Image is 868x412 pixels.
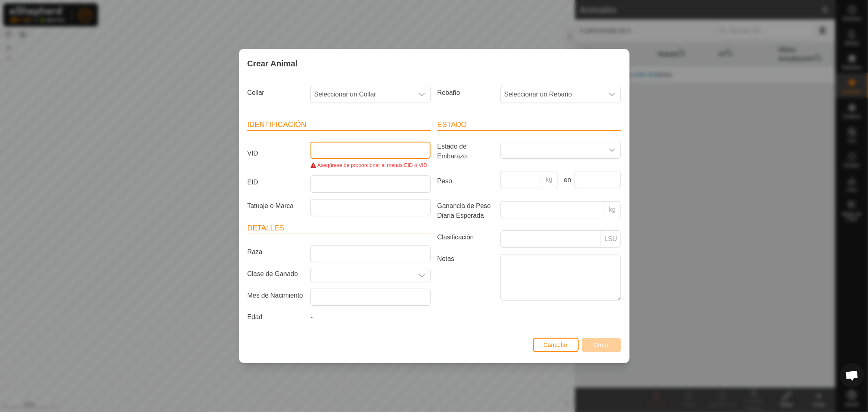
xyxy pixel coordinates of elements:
p-inputgroup-addon: kg [604,201,621,218]
label: en [561,175,571,185]
label: Collar [244,86,308,100]
label: Notas [434,254,498,300]
label: Clasificación [434,230,498,244]
header: Identificación [247,119,431,131]
label: EID [244,175,308,189]
label: Ganancia de Peso Diaria Esperada [434,201,498,221]
div: dropdown trigger [414,269,430,282]
div: dropdown trigger [414,86,430,103]
label: Edad [244,312,308,322]
span: Seleccionar un Collar [311,86,414,103]
span: Seleccionar un Rebaño [501,86,604,103]
div: Chat abierto [840,363,864,388]
label: Estado de Embarazo [434,142,498,161]
span: Crear Animal [247,57,298,70]
div: dropdown trigger [604,86,620,103]
label: Peso [434,171,498,191]
header: Estado [437,119,621,131]
p-inputgroup-addon: LSU [601,230,621,248]
label: Raza [244,245,308,259]
label: Tatuaje o Marca [244,199,308,213]
label: Rebaño [434,86,498,100]
span: Crear [594,342,609,348]
div: Asegúrese de proporcionar al menos EID o VID [310,161,431,169]
button: Cancelar [533,338,579,352]
header: Detalles [247,223,431,234]
input: Seleccione o ingrese una Clase de Ganado [311,269,414,282]
span: - [310,313,313,320]
button: Crear [582,338,621,352]
div: dropdown trigger [604,142,620,158]
p-inputgroup-addon: kg [541,171,558,188]
label: VID [244,142,308,166]
label: Clase de Ganado [244,269,308,279]
label: Mes de Nacimiento [244,289,308,302]
span: Cancelar [544,342,568,348]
